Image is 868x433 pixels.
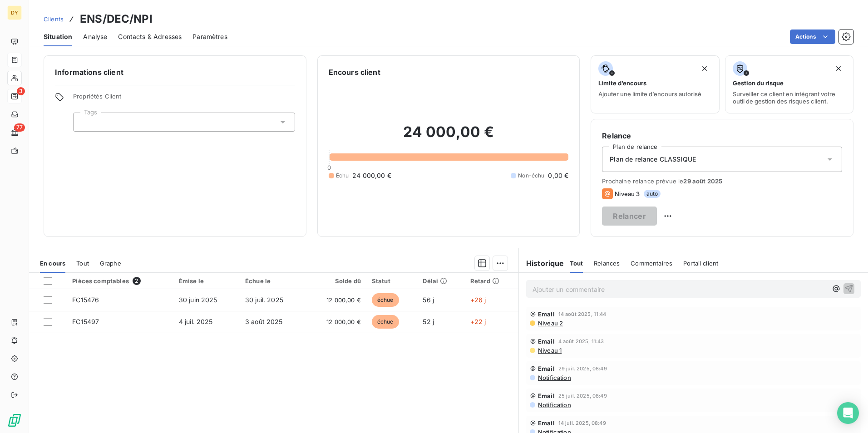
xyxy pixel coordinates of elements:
[311,317,361,326] span: 12 000,00 €
[602,207,657,226] button: Relancer
[519,258,564,269] h6: Historique
[558,339,604,344] span: 4 août 2025, 11:43
[372,315,399,329] span: échue
[602,177,842,185] span: Prochaine relance prévue le
[537,347,562,354] span: Niveau 1
[591,55,719,113] button: Limite d’encoursAjouter une limite d’encours autorisé
[7,125,21,140] a: 77
[311,295,361,305] span: 12 000,00 €
[631,260,672,267] span: Commentaires
[537,374,571,381] span: Notification
[372,277,412,285] div: Statut
[644,190,661,198] span: auto
[44,32,72,41] span: Situation
[14,123,25,132] span: 77
[423,318,434,325] span: 52 j
[245,296,283,304] span: 30 juil. 2025
[733,79,784,87] span: Gestion du risque
[558,393,607,399] span: 25 juil. 2025, 08:49
[72,318,99,325] span: FC15497
[558,420,606,426] span: 14 juil. 2025, 08:49
[470,296,486,304] span: +26 j
[80,11,153,27] h3: ENS/DEC/NPI
[83,32,107,41] span: Analyse
[683,177,722,185] span: 29 août 2025
[537,320,563,327] span: Niveau 2
[73,93,295,105] span: Propriétés Client
[133,277,141,285] span: 2
[518,172,544,180] span: Non-échu
[17,87,25,95] span: 3
[245,318,283,325] span: 3 août 2025
[44,15,64,24] a: Clients
[538,365,555,372] span: Email
[423,296,434,304] span: 56 j
[7,5,22,20] div: DY
[594,260,620,267] span: Relances
[327,164,331,171] span: 0
[537,401,571,408] span: Notification
[44,15,64,23] span: Clients
[179,296,217,304] span: 30 juin 2025
[733,90,846,105] span: Surveiller ce client en intégrant votre outil de gestion des risques client.
[598,79,646,87] span: Limite d’encours
[683,260,718,267] span: Portail client
[538,310,555,318] span: Email
[118,32,182,41] span: Contacts & Adresses
[570,260,583,267] span: Tout
[311,277,361,285] div: Solde dû
[352,171,391,180] span: 24 000,00 €
[7,413,22,428] img: Logo LeanPay
[558,311,607,317] span: 14 août 2025, 11:44
[55,67,295,78] h6: Informations client
[423,277,459,285] div: Délai
[548,171,568,180] span: 0,00 €
[179,277,234,285] div: Émise le
[790,30,835,44] button: Actions
[470,277,513,285] div: Retard
[725,55,853,113] button: Gestion du risqueSurveiller ce client en intégrant votre outil de gestion des risques client.
[329,67,380,78] h6: Encours client
[100,260,121,267] span: Graphe
[336,172,349,180] span: Échu
[72,277,168,285] div: Pièces comptables
[470,318,486,325] span: +22 j
[598,90,701,98] span: Ajouter une limite d’encours autorisé
[837,402,859,424] div: Open Intercom Messenger
[538,338,555,345] span: Email
[76,260,89,267] span: Tout
[602,130,842,141] h6: Relance
[372,293,399,307] span: échue
[7,89,21,103] a: 3
[558,366,607,371] span: 29 juil. 2025, 08:49
[245,277,300,285] div: Échue le
[81,118,88,126] input: Ajouter une valeur
[615,190,640,197] span: Niveau 3
[329,123,569,150] h2: 24 000,00 €
[192,32,227,41] span: Paramètres
[538,392,555,399] span: Email
[40,260,65,267] span: En cours
[610,155,696,164] span: Plan de relance CLASSIQUE
[538,419,555,427] span: Email
[72,296,99,304] span: FC15476
[179,318,213,325] span: 4 juil. 2025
